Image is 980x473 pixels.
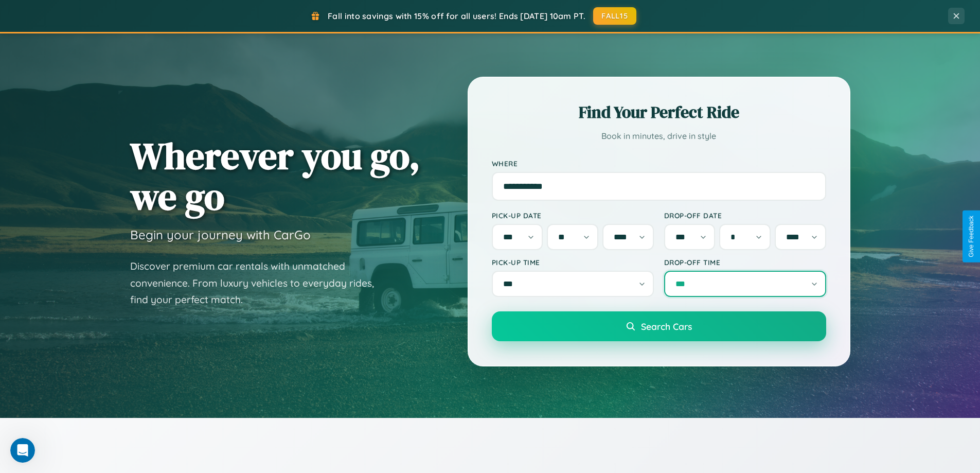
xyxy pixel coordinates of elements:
span: Fall into savings with 15% off for all users! Ends [DATE] 10am PT. [328,11,585,21]
label: Pick-up Time [492,258,654,267]
p: Book in minutes, drive in style [492,129,826,144]
label: Pick-up Date [492,211,654,220]
h3: Begin your journey with CarGo [130,227,311,242]
div: Give Feedback [968,216,975,257]
h1: Wherever you go, we go [130,135,420,217]
label: Drop-off Time [664,258,826,267]
iframe: Intercom live chat [10,438,35,463]
button: Search Cars [492,311,826,341]
h2: Find Your Perfect Ride [492,101,826,124]
label: Drop-off Date [664,211,826,220]
button: FALL15 [593,7,636,25]
label: Where [492,159,826,168]
span: Search Cars [641,321,692,332]
p: Discover premium car rentals with unmatched convenience. From luxury vehicles to everyday rides, ... [130,258,387,308]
